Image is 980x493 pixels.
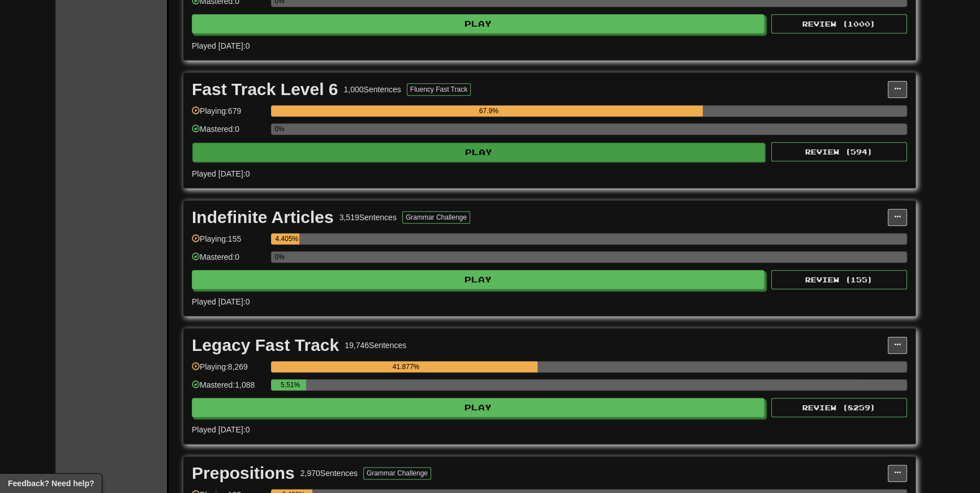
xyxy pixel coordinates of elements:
div: 67.9% [274,105,703,117]
button: Play [192,14,764,33]
div: Fast Track Level 6 [192,81,338,98]
div: Legacy Fast Track [192,337,339,354]
button: Review (594) [771,142,907,161]
div: 3,519 Sentences [339,212,397,223]
button: Play [192,143,765,162]
button: Play [192,398,764,417]
div: Prepositions [192,465,295,482]
span: Played [DATE]: 0 [192,41,250,50]
button: Play [192,270,764,289]
div: 4.405% [274,233,299,245]
span: Played [DATE]: 0 [192,297,250,306]
div: Playing: 679 [192,105,265,124]
button: Grammar Challenge [363,467,431,479]
button: Fluency Fast Track [407,83,471,96]
div: Mastered: 1,088 [192,379,265,398]
button: Review (1000) [771,14,907,33]
div: 2,970 Sentences [300,468,358,479]
div: Mastered: 0 [192,251,265,270]
button: Review (155) [771,270,907,289]
div: Playing: 155 [192,233,265,252]
button: Grammar Challenge [402,211,470,224]
div: 5.51% [274,379,306,391]
div: Indefinite Articles [192,209,334,226]
div: 19,746 Sentences [345,340,406,351]
button: Review (8259) [771,398,907,417]
span: Played [DATE]: 0 [192,425,250,434]
div: Mastered: 0 [192,123,265,142]
span: Played [DATE]: 0 [192,169,250,178]
span: Open feedback widget [8,478,94,489]
div: Playing: 8,269 [192,361,265,380]
div: 41.877% [274,361,537,372]
div: 1,000 Sentences [344,84,401,95]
